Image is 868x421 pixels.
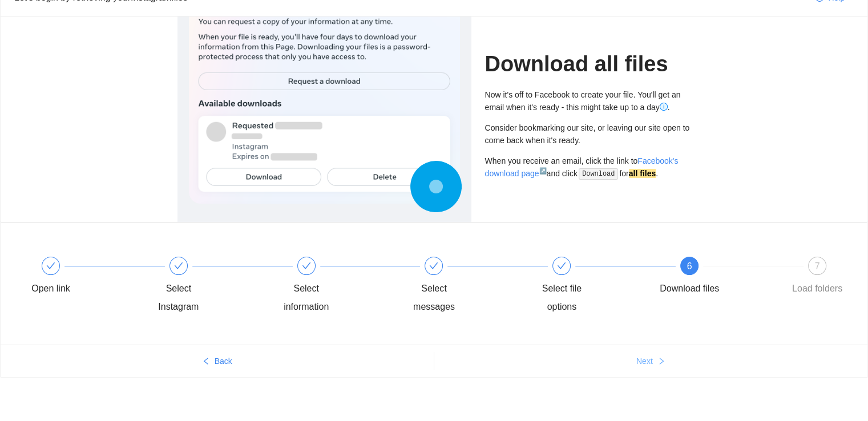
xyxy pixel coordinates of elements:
[485,156,679,178] a: Facebook's download page↗
[557,261,566,270] span: check
[146,257,273,316] div: Select Instagram
[485,122,691,147] div: Consider bookmarking our site, or leaving our site open to come back when it's ready.
[660,280,719,298] div: Download files
[784,257,850,298] div: 7Load folders
[273,280,340,316] div: Select information
[1,352,434,370] button: leftBack
[401,257,528,316] div: Select messages
[202,357,210,366] span: left
[18,257,146,298] div: Open link
[792,280,842,298] div: Load folders
[636,355,653,367] span: Next
[273,257,401,316] div: Select information
[429,261,438,270] span: check
[31,280,70,298] div: Open link
[146,280,212,316] div: Select Instagram
[579,168,618,180] code: Download
[539,167,546,174] sup: ↗
[660,103,668,111] span: info-circle
[815,261,820,271] span: 7
[657,357,665,366] span: right
[485,88,691,114] div: Now it's off to Facebook to create your file. You'll get an email when it's ready - this might ta...
[528,257,656,316] div: Select file options
[687,261,692,271] span: 6
[656,257,784,298] div: 6Download files
[629,169,656,178] strong: all files
[434,352,868,370] button: Nextright
[485,51,691,78] h1: Download all files
[46,261,55,270] span: check
[401,280,467,316] div: Select messages
[528,280,595,316] div: Select file options
[302,261,311,270] span: check
[174,261,183,270] span: check
[485,155,691,180] div: When you receive an email, click the link to and click for .
[215,355,232,367] span: Back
